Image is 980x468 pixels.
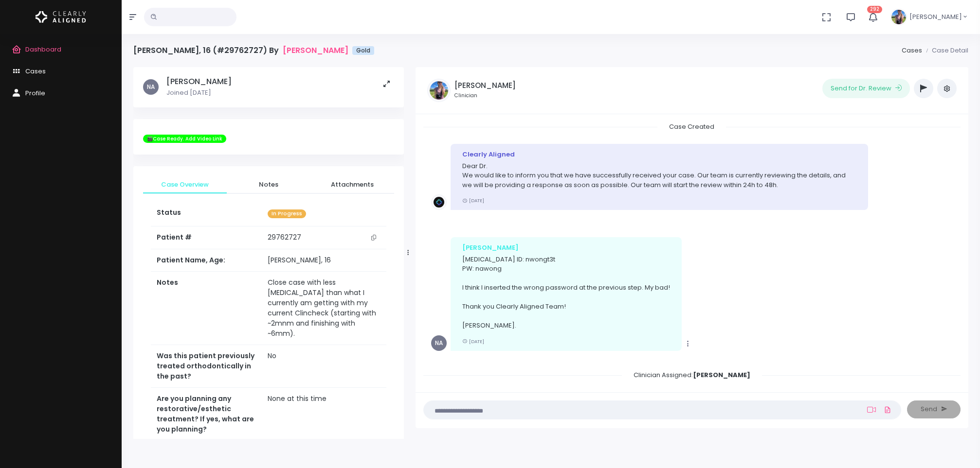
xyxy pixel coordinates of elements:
[133,46,374,55] h4: [PERSON_NAME], 16 (#29762727) By
[462,161,856,190] p: Dear Dr. We would like to inform you that we have successfully received your case. Our team is cu...
[423,122,961,382] div: scrollable content
[922,46,968,55] li: Case Detail
[25,67,46,76] span: Cases
[133,67,404,439] div: scrollable content
[268,209,306,219] span: In Progress
[151,226,262,249] th: Patient #
[431,335,447,351] span: NA
[890,8,907,26] img: Header Avatar
[462,338,484,345] small: [DATE]
[151,249,262,272] th: Patient Name, Age:
[462,243,670,253] div: [PERSON_NAME]
[151,180,219,190] span: Case Overview
[235,180,303,190] span: Notes
[262,249,386,272] td: [PERSON_NAME], 16
[693,370,750,380] b: [PERSON_NAME]
[25,45,61,54] span: Dashboard
[25,88,45,98] span: Profile
[143,135,226,143] span: 🎬Case Ready. Add Video Link
[262,226,386,249] td: 29762727
[352,46,374,55] span: Gold
[262,345,386,388] td: No
[882,401,893,418] a: Add Files
[151,388,262,441] th: Are you planning any restorative/esthetic treatment? If yes, what are you planning?
[166,88,232,98] p: Joined [DATE]
[283,46,348,55] a: [PERSON_NAME]
[867,6,882,13] span: 292
[622,367,762,382] span: Clinician Assigned:
[462,255,670,330] p: [MEDICAL_DATA] ID: nwongt3t PW: nawong I think I inserted the wrong password at the previous step...
[454,92,516,100] small: Clinician
[151,202,262,226] th: Status
[36,7,86,27] img: Logo Horizontal
[822,79,910,98] button: Send for Dr. Review
[262,272,386,345] td: Close case with less [MEDICAL_DATA] than what I currently am getting with my current Clincheck (s...
[902,46,922,55] a: Cases
[151,345,262,388] th: Was this patient previously treated orthodontically in the past?
[143,79,159,95] span: NA
[318,180,386,190] span: Attachments
[151,272,262,345] th: Notes
[462,150,856,159] div: Clearly Aligned
[909,12,962,22] span: [PERSON_NAME]
[462,197,484,204] small: [DATE]
[657,119,726,134] span: Case Created
[262,388,386,441] td: None at this time
[166,77,232,87] h5: [PERSON_NAME]
[454,81,516,90] h5: [PERSON_NAME]
[865,406,878,414] a: Add Loom Video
